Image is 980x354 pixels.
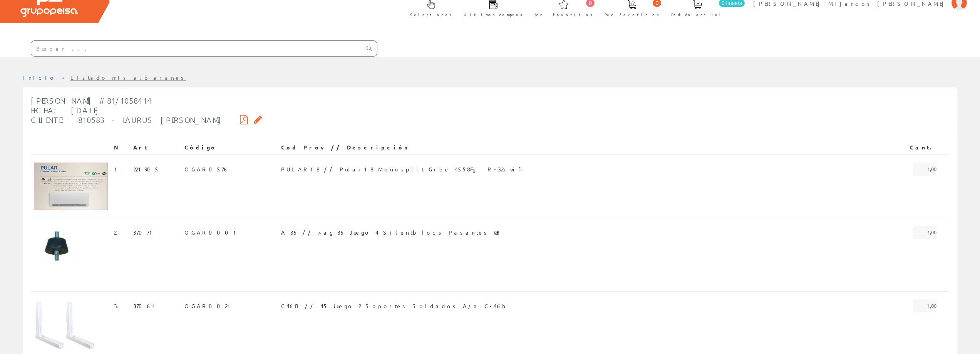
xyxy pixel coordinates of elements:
[34,163,108,210] img: Foto artículo (192x122.96819787986)
[281,226,499,239] span: A-35 // >ag-35 Juego 4 Silentblocs Pasantes Ø8
[114,163,127,176] span: 1
[605,11,659,18] span: Ped. favoritos
[184,163,229,176] span: OGAR0576
[913,299,936,312] span: 1,00
[184,226,240,239] span: OGAR0001
[888,141,940,154] th: Cant.
[70,74,186,81] a: Listado mis albaranes
[23,74,56,81] a: Inicio
[133,299,159,312] span: 37061
[130,141,181,154] th: Art
[671,11,724,18] span: Pedido actual
[410,11,452,18] span: Selectores
[278,141,888,154] th: Cod Prov // Descripción
[111,141,130,154] th: N
[281,299,511,312] span: C46B // 45 Juego 2 Soportes Soldados A/a C-46b
[31,96,221,124] span: [PERSON_NAME] #81/1058414 Fecha: [DATE] Cliente: 810583 - LAURUS [PERSON_NAME]
[34,226,84,284] img: Foto artículo (128.97574123989x150)
[114,299,124,312] span: 3
[133,163,159,176] span: 221905
[464,11,523,18] span: Últimas compras
[254,117,262,122] i: Solicitar por email copia firmada
[133,226,156,239] span: 37071
[31,41,362,56] input: Buscar ...
[281,163,527,176] span: PULAR18 // Pular18 Monosplit Gree 4558Fg. R-32+ wifi
[116,229,123,236] a: .
[184,299,234,312] span: OGAR0021
[117,302,124,309] a: .
[534,11,593,18] span: Art. favoritos
[181,141,278,154] th: Código
[240,117,248,122] i: Descargar PDF
[913,163,936,176] span: 1,00
[114,226,123,239] span: 2
[121,166,127,173] a: .
[913,226,936,239] span: 1,00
